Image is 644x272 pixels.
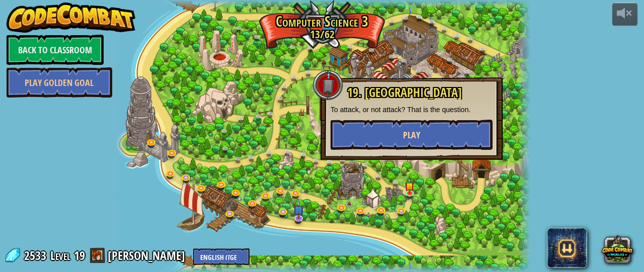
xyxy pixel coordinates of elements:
button: Adjust volume [612,3,637,26]
a: Play Golden Goal [7,67,112,98]
p: To attack, or not attack? That is the question. [331,105,493,115]
span: 2533 [24,247,49,263]
a: [PERSON_NAME] [108,247,188,263]
button: Play [331,120,493,150]
img: level-banner-unstarted-subscriber.png [293,201,303,219]
span: Play [403,129,420,141]
span: Level [50,247,70,264]
span: 19. [GEOGRAPHIC_DATA] [347,84,462,101]
span: 19 [74,247,85,263]
img: level-banner-started.png [405,178,414,194]
img: CodeCombat - Learn how to code by playing a game [7,3,135,33]
a: Back to Classroom [7,35,104,65]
